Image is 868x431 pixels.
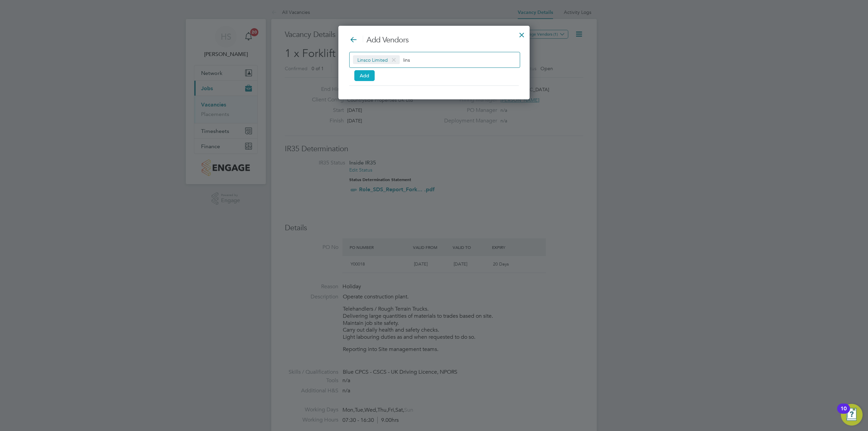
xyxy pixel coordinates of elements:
button: Open Resource Center, 10 new notifications [841,404,863,426]
button: Add [354,70,375,81]
div: 10 [841,409,847,417]
input: Search vendors... [403,55,446,64]
h3: Add Vendors [349,35,519,45]
span: Linsco Limited [353,55,400,64]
